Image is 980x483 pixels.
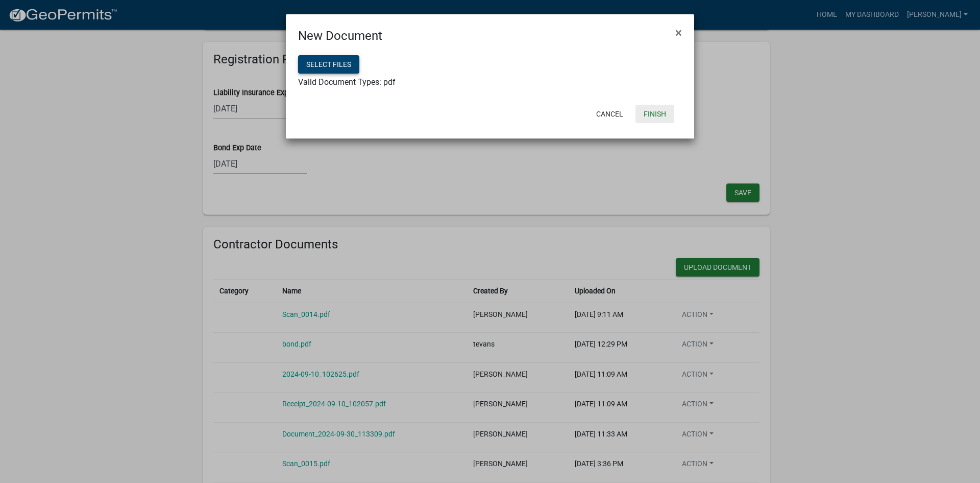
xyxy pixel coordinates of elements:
button: Cancel [588,105,631,123]
h4: New Document [298,27,382,45]
span: × [675,26,682,40]
button: Close [667,18,690,47]
span: Valid Document Types: pdf [298,77,396,87]
button: Select files [298,55,359,74]
button: Finish [635,105,674,123]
